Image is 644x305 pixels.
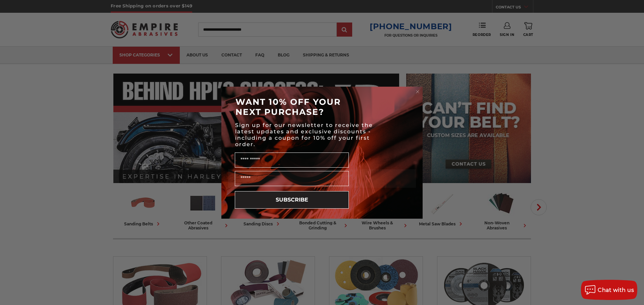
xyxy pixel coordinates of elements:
[581,280,637,300] button: Chat with us
[235,191,349,209] button: SUBSCRIBE
[235,171,349,186] input: Email
[598,287,634,293] span: Chat with us
[235,97,341,117] span: WANT 10% OFF YOUR NEXT PURCHASE?
[235,122,373,147] span: Sign up for our newsletter to receive the latest updates and exclusive discounts - including a co...
[414,88,421,95] button: Close dialog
